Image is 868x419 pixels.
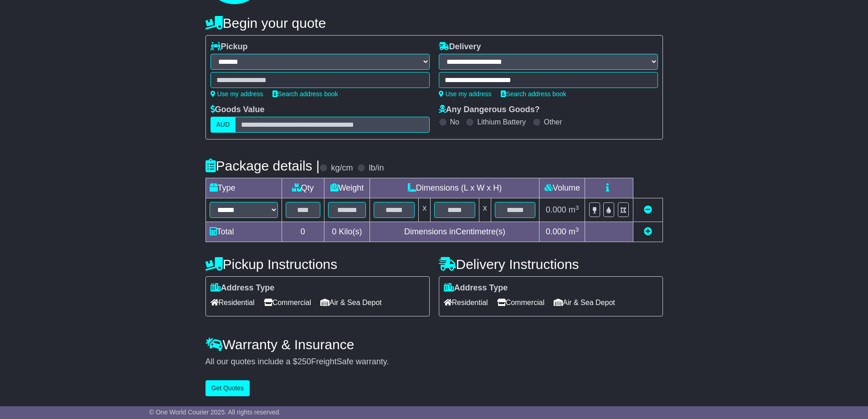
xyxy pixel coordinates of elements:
[539,178,585,198] td: Volume
[282,178,324,198] td: Qty
[205,357,663,367] div: All our quotes include a $ FreightSafe warranty.
[439,90,492,98] a: Use my address
[320,295,382,310] span: Air & Sea Depot
[205,337,663,352] h4: Warranty & Insurance
[205,222,282,242] td: Total
[282,222,324,242] td: 0
[324,222,370,242] td: Kilo(s)
[546,205,566,214] span: 0.000
[369,163,384,173] label: lb/in
[298,357,311,366] span: 250
[544,118,562,126] label: Other
[439,105,540,115] label: Any Dangerous Goods?
[211,42,248,52] label: Pickup
[450,118,459,126] label: No
[644,227,652,236] a: Add new item
[205,178,282,198] td: Type
[205,158,320,173] h4: Package details |
[211,117,236,133] label: AUD
[444,295,488,310] span: Residential
[569,205,579,214] span: m
[479,198,491,222] td: x
[211,283,275,293] label: Address Type
[554,295,615,310] span: Air & Sea Depot
[546,227,566,236] span: 0.000
[205,257,430,272] h4: Pickup Instructions
[497,295,544,310] span: Commercial
[439,42,481,52] label: Delivery
[324,178,370,198] td: Weight
[569,227,579,236] span: m
[211,295,255,310] span: Residential
[149,409,281,416] span: © One World Courier 2025. All rights reserved.
[575,204,579,211] sup: 3
[272,90,338,98] a: Search address book
[439,257,663,272] h4: Delivery Instructions
[264,295,311,310] span: Commercial
[370,222,539,242] td: Dimensions in Centimetre(s)
[444,283,508,293] label: Address Type
[501,90,566,98] a: Search address book
[205,16,663,31] h4: Begin your quote
[644,205,652,214] a: Remove this item
[205,380,250,396] button: Get Quotes
[419,198,431,222] td: x
[477,118,526,126] label: Lithium Battery
[331,163,353,173] label: kg/cm
[370,178,539,198] td: Dimensions (L x W x H)
[332,227,336,236] span: 0
[211,105,265,115] label: Goods Value
[211,90,263,98] a: Use my address
[575,226,579,233] sup: 3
